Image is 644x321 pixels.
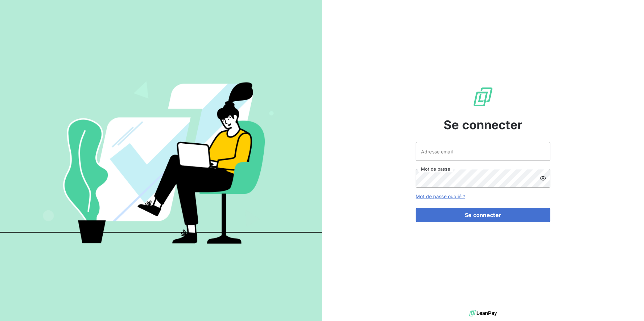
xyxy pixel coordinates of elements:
[416,208,550,222] button: Se connecter
[469,308,497,318] img: logo
[444,116,522,134] span: Se connecter
[472,86,494,108] img: Logo LeanPay
[416,142,550,161] input: placeholder
[416,193,465,199] a: Mot de passe oublié ?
